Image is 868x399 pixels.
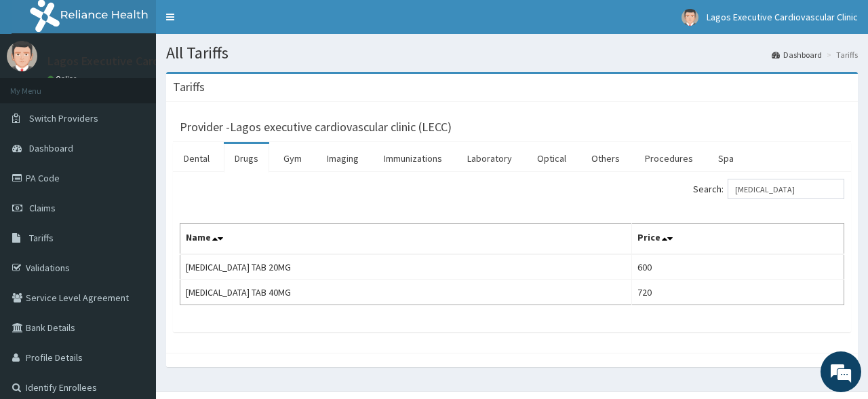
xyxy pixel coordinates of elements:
[79,116,187,253] span: We're online!
[180,121,452,133] h3: Provider - Lagos executive cardiovascular clinic (LECC)
[222,7,255,39] div: Minimize live chat window
[273,144,313,173] a: Gym
[728,179,844,199] input: Search:
[29,232,54,244] span: Tariffs
[180,224,632,255] th: Name
[707,11,858,23] span: Lagos Executive Cardiovascular Clinic
[526,144,577,173] a: Optical
[47,74,80,84] a: Online
[29,202,56,214] span: Claims
[682,9,698,26] img: User Image
[7,260,258,307] textarea: Type your message and hit 'Enter'
[224,144,269,173] a: Drugs
[456,144,523,173] a: Laboratory
[173,81,205,93] h3: Tariffs
[7,41,37,71] img: User Image
[29,142,73,154] span: Dashboard
[166,44,858,62] h1: All Tariffs
[631,254,844,280] td: 600
[29,112,98,124] span: Switch Providers
[631,280,844,305] td: 720
[707,144,745,173] a: Spa
[631,224,844,255] th: Price
[772,49,822,60] a: Dashboard
[693,179,844,199] label: Search:
[180,254,632,280] td: [MEDICAL_DATA] TAB 20MG
[47,55,243,67] p: Lagos Executive Cardiovascular Clinic
[634,144,704,173] a: Procedures
[316,144,370,173] a: Imaging
[823,49,858,60] li: Tariffs
[173,144,220,173] a: Dental
[71,76,228,94] div: Chat with us now
[373,144,453,173] a: Immunizations
[180,280,632,305] td: [MEDICAL_DATA] TAB 40MG
[25,68,55,102] img: d_794563401_company_1708531726252_794563401
[580,144,631,173] a: Others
